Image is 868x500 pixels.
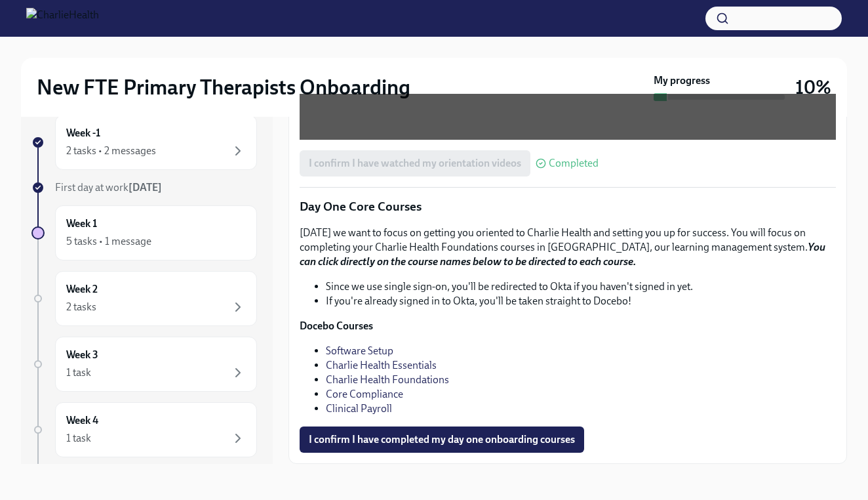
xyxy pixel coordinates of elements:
[31,271,257,326] a: Week 22 tasks
[31,337,257,392] a: Week 31 task
[300,427,584,453] button: I confirm I have completed my day one onboarding courses
[326,388,403,400] a: Core Compliance
[66,413,98,428] h6: Week 4
[66,282,98,297] h6: Week 2
[66,126,100,140] h6: Week -1
[66,144,156,158] div: 2 tasks • 2 messages
[326,373,449,386] a: Charlie Health Foundations
[31,205,257,260] a: Week 15 tasks • 1 message
[66,234,151,249] div: 5 tasks • 1 message
[549,158,599,169] span: Completed
[300,198,836,215] p: Day One Core Courses
[326,402,392,415] a: Clinical Payroll
[128,181,162,194] strong: [DATE]
[66,300,96,314] div: 2 tasks
[300,226,836,269] p: [DATE] we want to focus on getting you oriented to Charlie Health and setting you up for success....
[66,348,98,362] h6: Week 3
[26,8,99,29] img: CharlieHealth
[309,433,575,446] span: I confirm I have completed my day one onboarding courses
[66,217,97,231] h6: Week 1
[66,365,91,380] div: 1 task
[326,294,836,308] li: If you're already signed in to Okta, you'll be taken straight to Docebo!
[300,241,825,268] strong: You can click directly on the course names below to be directed to each course.
[31,402,257,457] a: Week 41 task
[795,75,831,99] h3: 10%
[55,181,162,194] span: First day at work
[66,431,91,446] div: 1 task
[326,344,393,357] a: Software Setup
[31,180,257,195] a: First day at work[DATE]
[654,73,710,88] strong: My progress
[326,359,437,371] a: Charlie Health Essentials
[37,74,410,100] h2: New FTE Primary Therapists Onboarding
[300,320,373,332] strong: Docebo Courses
[31,115,257,170] a: Week -12 tasks • 2 messages
[326,280,836,294] li: Since we use single sign-on, you'll be redirected to Okta if you haven't signed in yet.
